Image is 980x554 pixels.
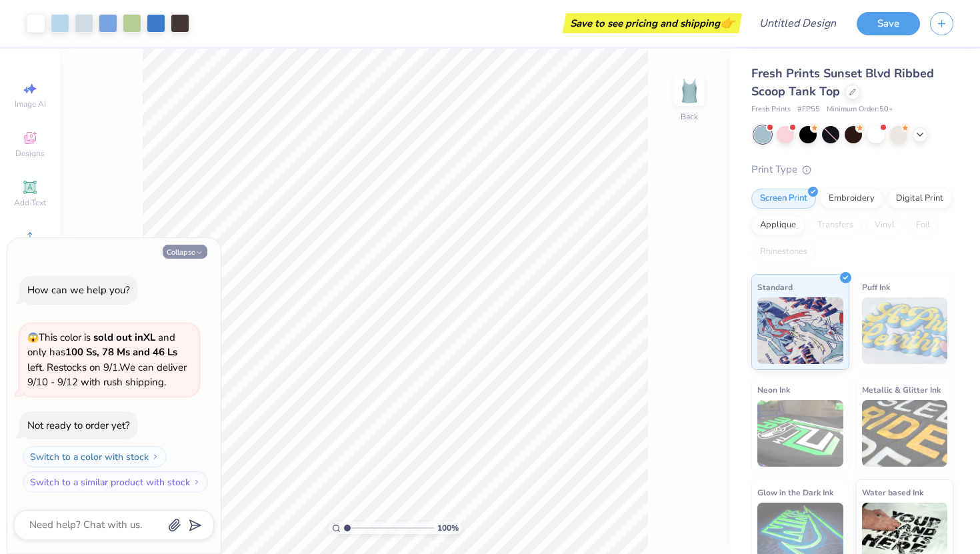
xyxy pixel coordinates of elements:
button: Switch to a similar product with stock [23,471,208,493]
img: Switch to a color with stock [151,453,159,461]
span: 👉 [720,15,735,31]
strong: sold out in XL [93,331,155,344]
div: Not ready to order yet? [27,419,130,432]
span: Minimum Order: 50 + [827,104,893,115]
img: Switch to a similar product with stock [193,478,201,486]
div: Screen Print [751,189,816,209]
div: How can we help you? [27,283,130,297]
strong: 100 Ss, 78 Ms and 46 Ls [65,345,177,359]
div: Transfers [809,215,862,235]
span: # FP55 [797,104,820,115]
span: Standard [757,280,793,294]
div: Save to see pricing and shipping [566,13,739,33]
span: This color is and only has left . Restocks on 9/1. We can deliver 9/10 - 9/12 with rush shipping. [27,331,187,389]
img: Neon Ink [757,400,843,467]
div: Applique [751,215,805,235]
div: Back [681,111,698,123]
span: Add Text [14,197,46,208]
div: Digital Print [887,189,952,209]
div: Embroidery [820,189,883,209]
div: Rhinestones [751,242,816,262]
span: Fresh Prints Sunset Blvd Ribbed Scoop Tank Top [751,65,934,99]
span: Glow in the Dark Ink [757,485,833,499]
span: 100 % [437,522,459,534]
span: Puff Ink [862,280,890,294]
button: Collapse [163,245,207,259]
span: Image AI [15,99,46,109]
img: Standard [757,297,843,364]
span: Fresh Prints [751,104,791,115]
div: Vinyl [866,215,903,235]
button: Switch to a color with stock [23,446,167,467]
img: Puff Ink [862,297,948,364]
span: Metallic & Glitter Ink [862,383,941,397]
input: Untitled Design [749,10,847,37]
div: Print Type [751,162,953,177]
img: Back [676,77,703,104]
span: Water based Ink [862,485,923,499]
div: Foil [907,215,939,235]
button: Save [857,12,920,35]
span: Neon Ink [757,383,790,397]
span: 😱 [27,331,39,344]
img: Metallic & Glitter Ink [862,400,948,467]
span: Designs [15,148,45,159]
